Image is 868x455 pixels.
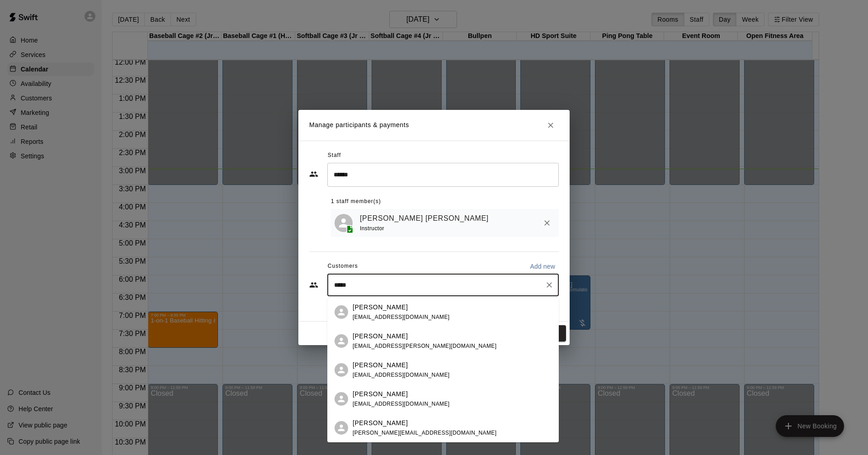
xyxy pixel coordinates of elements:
p: [PERSON_NAME] [353,303,408,312]
span: [EMAIL_ADDRESS][DOMAIN_NAME] [353,401,450,407]
a: [PERSON_NAME] [PERSON_NAME] [360,213,489,224]
button: Close [542,117,559,133]
span: [EMAIL_ADDRESS][PERSON_NAME][DOMAIN_NAME] [353,343,496,349]
span: [PERSON_NAME][EMAIL_ADDRESS][DOMAIN_NAME] [353,430,496,436]
svg: Staff [309,170,318,179]
svg: Customers [309,280,318,289]
button: Clear [543,279,556,291]
span: [EMAIL_ADDRESS][DOMAIN_NAME] [353,372,450,378]
p: Manage participants & payments [309,120,409,130]
button: Remove [539,215,555,231]
p: [PERSON_NAME] [353,418,408,428]
p: [PERSON_NAME] [353,360,408,370]
span: Staff [328,148,341,163]
div: Search staff [327,163,559,187]
span: Instructor [360,225,384,232]
div: Scott Hammond [335,305,348,319]
span: Customers [328,259,358,274]
div: Scott Kinsman [335,363,348,377]
p: Add new [530,262,555,271]
span: [EMAIL_ADDRESS][DOMAIN_NAME] [353,314,450,320]
div: Start typing to search customers... [327,274,559,296]
div: Cooper Doucette [335,214,353,232]
button: Add new [526,259,559,274]
p: [PERSON_NAME] [353,332,408,341]
p: [PERSON_NAME] [353,389,408,399]
div: scott macrae [335,334,348,348]
span: 1 staff member(s) [331,194,381,209]
div: ANDREW SCOTT [335,392,348,406]
div: Scott Thomas [335,421,348,435]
